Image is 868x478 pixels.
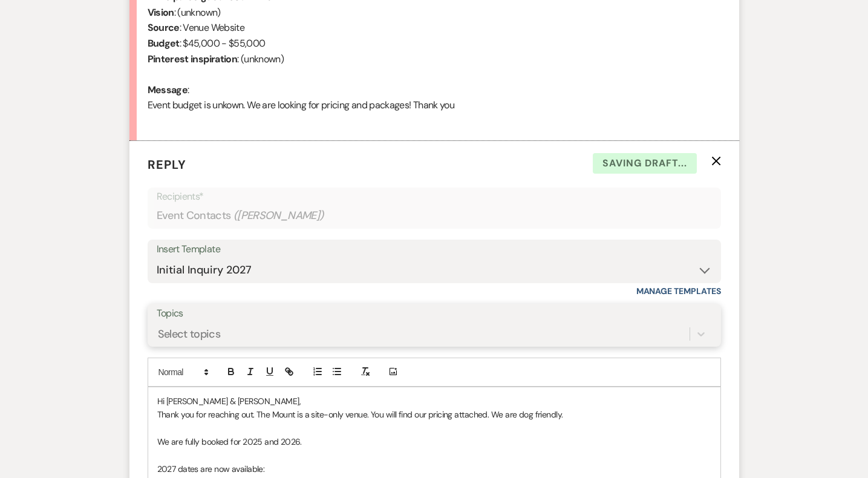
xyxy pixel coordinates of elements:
p: Recipients* [157,189,712,205]
b: Budget [148,37,180,50]
a: Manage Templates [636,286,721,296]
p: We are fully booked for 2025 and 2026. [157,435,711,448]
b: Pinterest inspiration [148,53,238,65]
b: Source [148,21,180,34]
span: Hi [PERSON_NAME] & [PERSON_NAME], [157,396,301,407]
span: Saving draft... [593,153,697,174]
div: Event Contacts [157,204,712,228]
span: 2027 dates are now available: [157,463,265,474]
span: Thank you for reaching out. The Mount is a site-only venue. You will find our pricing attached. W... [157,409,563,420]
span: Reply [148,157,186,172]
b: Vision [148,6,174,19]
b: Message [148,83,188,96]
span: ( [PERSON_NAME] ) [233,208,324,224]
label: Topics [157,305,712,322]
div: Select topics [158,326,221,342]
div: Insert Template [157,241,712,258]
